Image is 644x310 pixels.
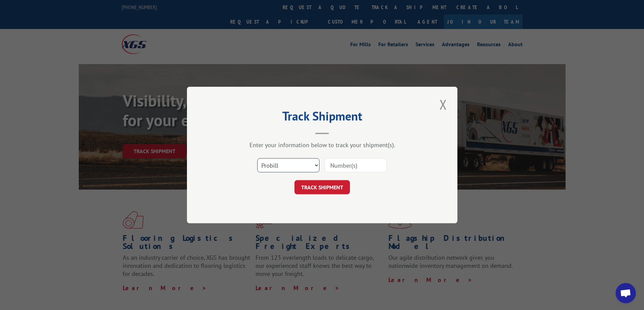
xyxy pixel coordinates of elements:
[325,158,387,172] input: Number(s)
[437,95,449,114] button: Close modal
[221,111,424,124] h2: Track Shipment
[294,180,350,194] button: TRACK SHIPMENT
[616,283,636,303] a: Open chat
[221,141,424,149] div: Enter your information below to track your shipment(s).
